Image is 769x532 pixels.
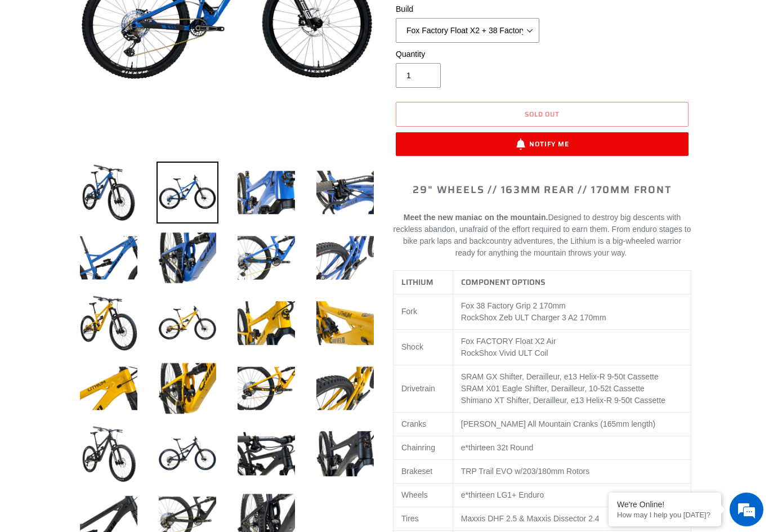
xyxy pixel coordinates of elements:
label: Build [396,3,539,15]
button: Sold out [396,102,688,127]
img: Load image into Gallery viewer, LITHIUM - Complete Bike [157,162,218,223]
img: Load image into Gallery viewer, LITHIUM - Complete Bike [314,357,376,419]
img: Load image into Gallery viewer, LITHIUM - Complete Bike [235,292,297,354]
img: Load image into Gallery viewer, LITHIUM - Complete Bike [78,227,140,289]
span: Designed to destroy big descents with reckless abandon, unafraid of the effort required to earn t... [394,213,691,257]
td: e*thirteen LG1+ Enduro [453,483,691,507]
button: Notify Me [396,132,688,156]
span: 29" WHEELS // 163mm REAR // 170mm FRONT [413,182,671,198]
span: Zeb ULT Charger 3 A2 170 [499,313,593,322]
td: TRP Trail EVO w/203/180mm Rotors [453,459,691,483]
img: Load image into Gallery viewer, LITHIUM - Complete Bike [157,292,218,354]
td: [PERSON_NAME] All Mountain Cranks (165mm length) [453,412,691,436]
td: Maxxis DHF 2.5 & Maxxis Dissector 2.4 [453,507,691,530]
span: From enduro stages to bike park laps and backcountry adventures, the Lithium is a big-wheeled war... [403,225,691,257]
p: How may I help you today? [617,511,713,519]
td: Drivetrain [394,365,453,412]
span: Sold out [525,109,560,119]
img: d_696896380_company_1647369064580_696896380 [36,56,64,84]
img: Load image into Gallery viewer, LITHIUM - Complete Bike [314,227,376,289]
td: Brakeset [394,459,453,483]
div: Minimize live chat window [185,6,212,33]
span: We're online! [65,142,155,256]
td: SRAM GX Shifter, Derailleur, e13 Helix-R 9-50t Cassette SRAM X01 Eagle Shifter, Derailleur, 10-52... [453,365,691,412]
img: Load image into Gallery viewer, LITHIUM - Complete Bike [78,162,140,223]
textarea: Type your message and hit 'Enter' [6,307,214,347]
td: RockShox mm [453,294,691,329]
img: Load image into Gallery viewer, LITHIUM - Complete Bike [314,162,376,223]
b: Meet the new maniac on the mountain. [404,213,548,222]
th: COMPONENT OPTIONS [453,270,691,294]
div: Chat with us now [75,63,206,78]
label: Quantity [396,48,539,60]
img: Load image into Gallery viewer, LITHIUM - Complete Bike [235,227,297,289]
th: LITHIUM [394,270,453,294]
img: Load image into Gallery viewer, LITHIUM - Complete Bike [235,423,297,485]
div: Navigation go back [12,62,29,79]
img: Load image into Gallery viewer, LITHIUM - Complete Bike [157,357,218,419]
td: Tires [394,507,453,530]
img: Load image into Gallery viewer, LITHIUM - Complete Bike [78,423,140,485]
img: Load image into Gallery viewer, LITHIUM - Complete Bike [235,162,297,223]
img: Load image into Gallery viewer, LITHIUM - Complete Bike [157,423,218,485]
span: Fox 38 Factory Grip 2 170mm [461,301,566,310]
img: Load image into Gallery viewer, LITHIUM - Complete Bike [78,357,140,419]
img: Load image into Gallery viewer, LITHIUM - Complete Bike [314,423,376,485]
img: Load image into Gallery viewer, LITHIUM - Complete Bike [314,292,376,354]
td: Cranks [394,412,453,436]
td: Fork [394,294,453,329]
td: e*thirteen 32t Round [453,436,691,459]
td: Shock [394,329,453,365]
img: Load image into Gallery viewer, LITHIUM - Complete Bike [78,292,140,354]
span: . [625,248,627,257]
td: Wheels [394,483,453,507]
td: Chainring [394,436,453,459]
img: Load image into Gallery viewer, LITHIUM - Complete Bike [235,357,297,419]
img: Load image into Gallery viewer, LITHIUM - Complete Bike [157,227,218,289]
div: We're Online! [617,500,713,509]
td: Fox FACTORY Float X2 Air RockShox Vivid ULT Coil [453,329,691,365]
